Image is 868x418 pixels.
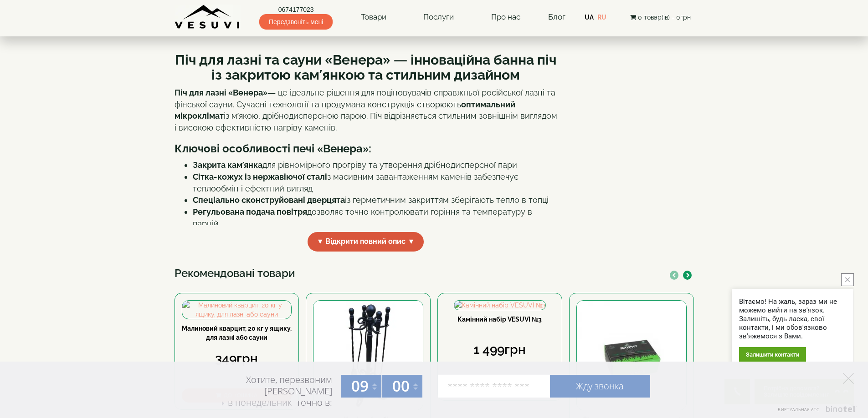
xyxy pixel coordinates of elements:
strong: Сітка-кожух із нержавіючої сталі [193,172,327,181]
img: Завод VESUVI [175,5,241,30]
strong: Регульована подача повітря [193,207,307,217]
a: UA [585,14,594,21]
img: Малиновий кварцит, 20 кг у ящику, для лазні або сауни [182,301,292,319]
li: дозволяє точно контролювати горіння та температуру в парній [193,206,557,229]
a: RU [597,14,606,21]
strong: Піч для лазні «Венера» [175,88,267,97]
a: Товари [352,7,395,28]
span: 00 [392,376,410,396]
a: Про нас [482,7,529,28]
li: для рівномірного прогріву та утворення дрібнодисперсної пари [193,159,557,171]
span: Передзвоніть мені [259,14,333,30]
a: Виртуальная АТС [772,406,857,418]
span: Виртуальная АТС [778,407,820,413]
strong: Закрита кам’янка [193,160,262,170]
span: ▼ Відкрити повний опис ▼ [308,232,424,252]
a: 0674177023 [259,5,333,14]
div: Хотите, перезвоним [PERSON_NAME] точно в: [211,374,332,409]
button: 0 товар(ів) - 0грн [627,12,693,22]
strong: Ключові особливості печі «Венера»: [175,142,371,155]
li: з масивним завантаженням каменів забезпечує теплообмін і ефектний вигляд [193,171,557,194]
a: Блог [548,12,565,21]
button: close button [841,273,854,286]
a: Камінний набір VESUVI №3 [457,316,542,323]
a: Послуги [414,7,463,28]
a: Малиновий кварцит, 20 кг у ящику, для лазні або сауни [182,325,292,341]
a: Жду звонка [550,375,650,398]
img: Камінний набір VESUVI №3 [454,301,545,310]
li: із герметичним закриттям зберігають тепло в топці [193,194,557,206]
span: в понедельник [228,396,292,408]
div: 1 499грн [445,341,555,359]
p: — це ідеальне рішення для поціновувачів справжньої російської лазні та фінської сауни. Сучасні те... [175,87,557,134]
strong: Спеціально сконструйовані дверцята [193,195,345,205]
img: Діорит, 20 кг у ящику, для лазні або сауни [577,301,686,410]
span: 0 товар(ів) - 0грн [638,14,691,21]
h3: Рекомендовані товари [175,267,694,279]
strong: Піч для лазні та сауни «Венера» — інноваційна банна піч із закритою кам’янкою та стильним дизайном [175,52,556,83]
span: 09 [351,376,369,396]
img: Камінний набір VESUVI/CANADA [313,301,423,410]
div: Залишити контакти [739,347,806,362]
div: Вітаємо! На жаль, зараз ми не можемо вийти на зв'язок. Залишіть, будь ласка, свої контакти, і ми ... [739,297,846,341]
div: 349грн [182,350,292,368]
